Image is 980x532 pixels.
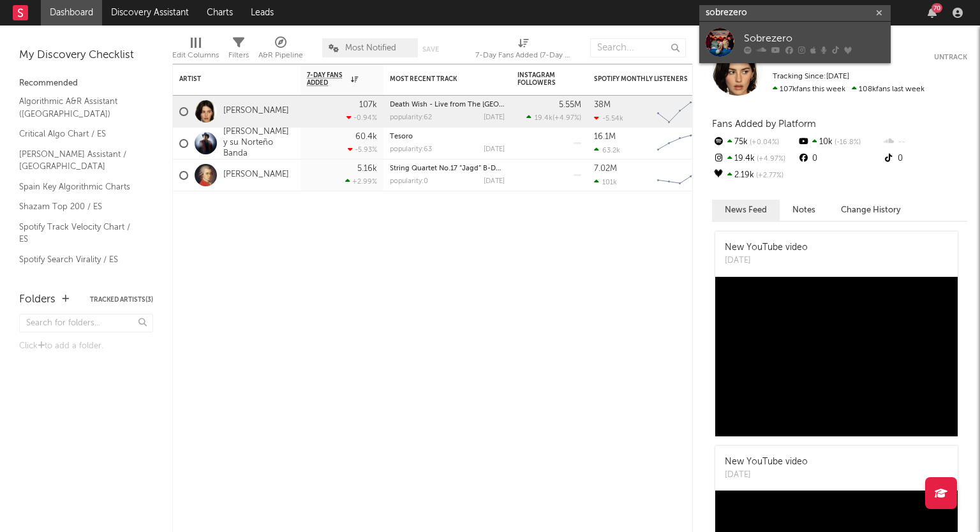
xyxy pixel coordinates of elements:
div: Death Wish - Live from The O2 Arena [390,101,505,108]
div: 2.19k [712,167,797,184]
span: Fans Added by Platform [712,119,816,129]
div: Edit Columns [172,32,219,69]
svg: Chart title [651,96,709,128]
span: +4.97 % [554,115,579,122]
div: +2.99 % [345,177,377,186]
a: Critical Algo Chart / ES [19,127,140,141]
div: 0 [882,151,967,167]
button: Tracked Artists(3) [90,297,153,303]
input: Search for folders... [19,314,153,332]
div: popularity: 63 [390,146,432,153]
div: 5.55M [559,101,581,109]
div: 5.16k [357,165,377,173]
div: [DATE] [484,114,505,121]
div: New YouTube video [725,455,808,469]
div: 7.02M [594,165,617,173]
div: -5.54k [594,114,623,122]
div: 107k [359,101,377,109]
a: Tesoro [390,133,413,140]
button: Notes [780,200,828,221]
div: -5.93 % [348,145,377,154]
span: 107k fans this week [773,85,845,93]
div: [DATE] [725,469,808,482]
svg: Chart title [651,128,709,159]
div: -- [882,134,967,151]
button: Save [422,46,439,53]
a: [PERSON_NAME] [223,170,289,181]
span: Tracking Since: [DATE] [773,73,849,80]
div: -0.94 % [346,114,377,122]
div: Most Recent Track [390,75,486,83]
div: 63.2k [594,146,620,154]
div: 16.1M [594,133,616,141]
div: Instagram Followers [517,71,562,87]
div: [DATE] [484,146,505,153]
div: Spotify Monthly Listeners [594,75,690,83]
button: Change History [828,200,914,221]
div: 19.4k [712,151,797,167]
div: Recommended [19,76,153,91]
div: A&R Pipeline [258,48,303,63]
div: 0 [797,151,882,167]
a: [PERSON_NAME] Assistant / [GEOGRAPHIC_DATA] [19,147,140,174]
div: ( ) [526,114,581,122]
div: [DATE] [725,255,808,267]
div: Sobrezero [744,31,884,46]
div: 101k [594,178,617,186]
svg: Chart title [651,159,709,191]
span: -16.8 % [833,139,861,146]
div: Click to add a folder. [19,339,153,354]
div: Artist [179,75,275,83]
span: 19.4k [535,115,553,122]
div: New YouTube video [725,241,808,255]
a: Spotify Search Virality / ES [19,253,140,267]
span: +4.97 % [755,156,785,163]
div: Tesoro [390,133,505,140]
div: 75k [712,134,797,151]
span: 108k fans last week [773,85,924,93]
div: [DATE] [484,178,505,185]
div: Folders [19,292,56,307]
a: Sobrezero [699,22,891,63]
div: String Quartet No.17 “Jagd” B-Dur, K. 458 Ⅱ. Menuetto (Arr. for 2*B-flat Cl, Basset Hr & Bass Cl) [390,165,505,172]
div: Filters [228,32,249,69]
div: 70 [932,3,942,13]
div: 7-Day Fans Added (7-Day Fans Added) [475,48,571,63]
a: Algorithmic A&R Assistant ([GEOGRAPHIC_DATA]) [19,94,140,121]
span: 7-Day Fans Added [307,71,348,87]
div: 7-Day Fans Added (7-Day Fans Added) [475,32,571,69]
a: Shazam Top 200 / ES [19,200,140,214]
div: My Discovery Checklist [19,48,153,63]
button: News Feed [712,200,780,221]
div: Edit Columns [172,48,219,63]
span: +0.04 % [748,139,779,146]
div: Filters [228,48,249,63]
a: Death Wish - Live from The [GEOGRAPHIC_DATA] [390,101,554,108]
input: Search... [590,38,686,57]
div: popularity: 62 [390,114,432,121]
div: 60.4k [355,133,377,141]
a: Spotify Track Velocity Chart / ES [19,220,140,246]
a: [PERSON_NAME] [223,106,289,117]
input: Search for artists [699,5,891,21]
div: 38M [594,101,611,109]
div: A&R Pipeline [258,32,303,69]
a: Spain Key Algorithmic Charts [19,180,140,194]
div: 10k [797,134,882,151]
span: +2.77 % [754,172,783,179]
button: Untrack [934,51,967,64]
a: [PERSON_NAME] y su Norteño Banda [223,127,294,159]
div: popularity: 0 [390,178,428,185]
span: Most Notified [345,44,396,52]
a: String Quartet No.17 “Jagd” B-Dur, K. 458 Ⅱ. Menuetto (Arr. for 2*B-flat Cl, Basset Hr & [PERSON_... [390,165,733,172]
button: 70 [928,8,937,18]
